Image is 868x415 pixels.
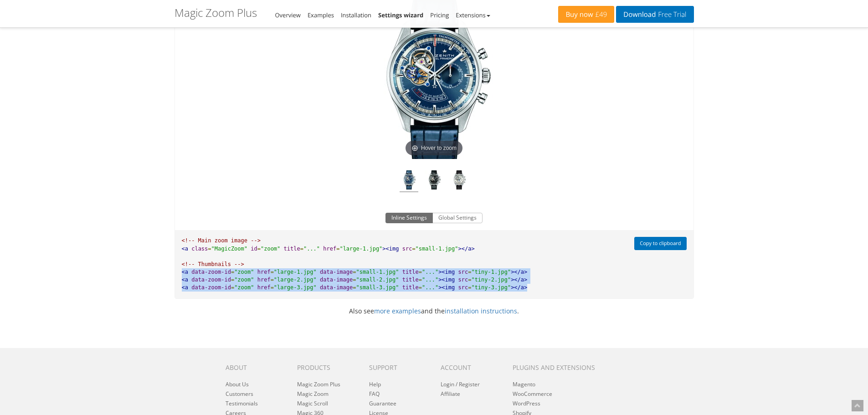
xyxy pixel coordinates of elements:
[458,284,468,291] span: src
[450,170,468,192] a: Silver El Primero
[425,170,443,192] a: Black El Primero
[419,277,422,283] span: =
[402,269,419,275] span: title
[369,390,380,398] a: FAQ
[257,246,261,252] span: =
[471,269,511,275] span: "tiny-1.jpg"
[513,400,540,407] a: WordPress
[226,400,258,407] a: Testimonials
[274,269,317,275] span: "large-1.jpg"
[558,6,614,23] a: Buy now£49
[234,284,254,291] span: "zoom"
[402,246,412,252] span: src
[323,246,336,252] span: href
[284,246,300,252] span: title
[445,307,517,315] a: installation instructions
[274,277,317,283] span: "large-2.jpg"
[168,306,701,316] p: Also see and the .
[271,269,274,275] span: =
[297,364,355,371] h6: Products
[422,277,438,283] span: "..."
[261,246,280,252] span: "zoom"
[303,246,320,252] span: "..."
[432,213,483,224] button: Global Settings
[271,284,274,291] span: =
[341,11,371,19] a: Installation
[274,284,317,291] span: "large-3.jpg"
[182,284,188,291] span: <a
[300,246,303,252] span: =
[402,277,419,283] span: title
[369,400,396,407] a: Guarantee
[382,246,399,252] span: ><img
[231,277,234,283] span: =
[356,284,399,291] span: "small-3.jpg"
[412,246,415,252] span: =
[471,277,511,283] span: "tiny-2.jpg"
[419,269,422,275] span: =
[374,307,421,315] a: more examples
[353,269,356,275] span: =
[511,284,527,291] span: ></a>
[471,284,511,291] span: "tiny-3.jpg"
[257,277,271,283] span: href
[182,277,188,283] span: <a
[511,277,527,283] span: ></a>
[226,364,283,371] h6: About
[191,246,208,252] span: class
[191,277,231,283] span: data-zoom-id
[468,284,471,291] span: =
[231,269,234,275] span: =
[438,277,455,283] span: ><img
[297,390,329,398] a: Magic Zoom
[616,6,693,23] a: DownloadFree Trial
[356,269,399,275] span: "small-1.jpg"
[297,380,340,388] a: Magic Zoom Plus
[234,269,254,275] span: "zoom"
[336,246,339,252] span: =
[353,277,356,283] span: =
[438,284,455,291] span: ><img
[251,246,257,252] span: id
[458,246,475,252] span: ></a>
[385,213,433,224] button: Inline Settings
[231,284,234,291] span: =
[297,400,328,407] a: Magic Scroll
[513,390,552,398] a: WooCommerce
[422,284,438,291] span: "..."
[422,269,438,275] span: "..."
[438,269,455,275] span: ><img
[182,237,261,244] span: <!-- Main zoom image -->
[400,170,418,192] a: Blue El Primero
[353,284,356,291] span: =
[456,11,490,19] a: Extensions
[226,380,249,388] a: About Us
[182,261,244,267] span: <!-- Thumbnails -->
[468,277,471,283] span: =
[275,11,301,19] a: Overview
[211,246,247,252] span: "MagicZoom"
[369,380,381,388] a: Help
[656,11,686,18] span: Free Trial
[191,284,231,291] span: data-zoom-id
[402,284,419,291] span: title
[308,11,334,19] a: Examples
[175,7,257,19] h1: Magic Zoom Plus
[513,364,606,371] h6: Plugins and extensions
[271,277,274,283] span: =
[430,11,449,19] a: Pricing
[320,277,353,283] span: data-image
[513,380,535,388] a: Magento
[208,246,211,252] span: =
[234,277,254,283] span: "zoom"
[468,269,471,275] span: =
[182,246,188,252] span: <a
[257,284,271,291] span: href
[191,269,231,275] span: data-zoom-id
[458,277,468,283] span: src
[634,237,686,250] button: Copy to clipboard
[441,390,460,398] a: Affiliate
[356,277,399,283] span: "small-2.jpg"
[182,269,188,275] span: <a
[320,284,353,291] span: data-image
